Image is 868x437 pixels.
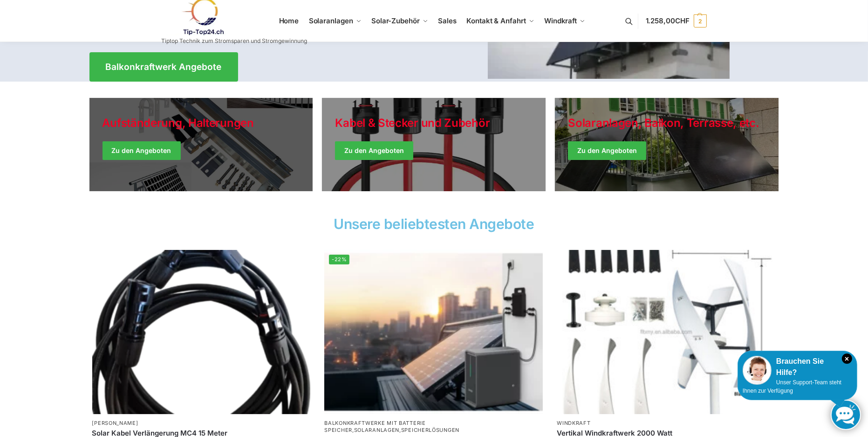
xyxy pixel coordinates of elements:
a: Balkonkraftwerke mit Batterie Speicher [324,420,425,433]
a: Solar-Verlängerungskabel [92,250,311,414]
a: Balkonkraftwerk Angebote [89,52,238,82]
a: [PERSON_NAME] [92,420,138,426]
span: CHF [675,16,690,25]
p: , , [324,420,543,434]
img: Customer service [743,356,772,385]
span: Unser Support-Team steht Ihnen zur Verfügung [743,379,841,394]
img: Home 7 [557,250,775,414]
a: Holiday Style [89,98,313,191]
a: -22%Balkonkraftwerk mit Marstek Speicher [324,250,543,414]
a: Speicherlösungen [401,427,459,433]
img: Home 6 [324,250,543,414]
span: Solar-Zubehör [371,16,420,25]
a: Solaranlagen [354,427,399,433]
span: Kontakt & Anfahrt [466,16,526,25]
span: Sales [438,16,457,25]
span: Balkonkraftwerk Angebote [106,62,222,71]
h2: Unsere beliebtesten Angebote [89,217,779,231]
p: Tiptop Technik zum Stromsparen und Stromgewinnung [162,38,308,44]
a: 1.258,00CHF 2 [646,7,707,35]
i: Schließen [842,354,852,364]
img: Home 5 [92,250,311,414]
a: Windkraft [557,420,590,426]
span: 2 [694,14,707,28]
a: Winter Jackets [555,98,779,191]
span: 1.258,00 [646,16,690,25]
div: Brauchen Sie Hilfe? [743,356,852,378]
span: Solaranlagen [309,16,353,25]
a: Vertikal Windrad [557,250,775,414]
span: Windkraft [544,16,577,25]
a: Holiday Style [322,98,546,191]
